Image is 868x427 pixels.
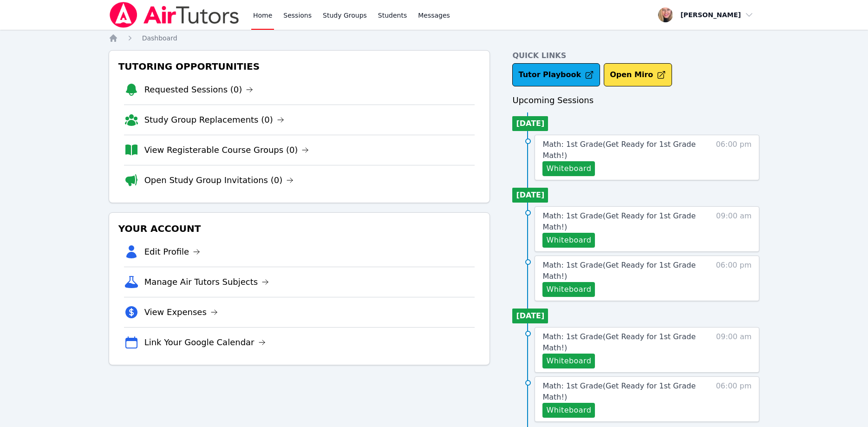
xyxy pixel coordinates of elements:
[542,282,595,297] button: Whiteboard
[142,33,177,43] a: Dashboard
[512,50,759,61] h4: Quick Links
[418,11,450,20] span: Messages
[542,140,696,160] span: Math: 1st Grade ( Get Ready for 1st Grade Math! )
[542,233,595,248] button: Whiteboard
[512,116,548,131] li: [DATE]
[604,63,672,86] button: Open Miro
[542,139,699,161] a: Math: 1st Grade(Get Ready for 1st Grade Math!)
[512,94,759,107] h3: Upcoming Sessions
[716,139,751,176] span: 06:00 pm
[144,83,254,96] a: Requested Sessions (0)
[144,144,309,157] a: View Registerable Course Groups (0)
[144,336,266,349] a: Link Your Google Calendar
[542,332,696,352] span: Math: 1st Grade ( Get Ready for 1st Grade Math! )
[542,161,595,176] button: Whiteboard
[716,210,752,248] span: 09:00 am
[512,188,548,203] li: [DATE]
[117,58,483,75] h3: Tutoring Opportunities
[716,381,751,418] span: 06:00 pm
[109,2,240,28] img: Air Tutors
[144,245,201,258] a: Edit Profile
[542,261,696,281] span: Math: 1st Grade ( Get Ready for 1st Grade Math! )
[716,331,752,368] span: 09:00 am
[542,354,595,368] button: Whiteboard
[542,381,699,403] a: Math: 1st Grade(Get Ready for 1st Grade Math!)
[542,331,699,354] a: Math: 1st Grade(Get Ready for 1st Grade Math!)
[542,260,699,282] a: Math: 1st Grade(Get Ready for 1st Grade Math!)
[542,403,595,418] button: Whiteboard
[144,174,294,187] a: Open Study Group Invitations (0)
[716,260,751,297] span: 06:00 pm
[512,309,548,323] li: [DATE]
[542,381,696,401] span: Math: 1st Grade ( Get Ready for 1st Grade Math! )
[144,113,284,126] a: Study Group Replacements (0)
[512,63,600,86] a: Tutor Playbook
[142,34,177,42] span: Dashboard
[542,211,696,231] span: Math: 1st Grade ( Get Ready for 1st Grade Math! )
[144,306,218,319] a: View Expenses
[109,33,760,43] nav: Breadcrumb
[542,210,699,233] a: Math: 1st Grade(Get Ready for 1st Grade Math!)
[117,220,483,237] h3: Your Account
[144,276,269,289] a: Manage Air Tutors Subjects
